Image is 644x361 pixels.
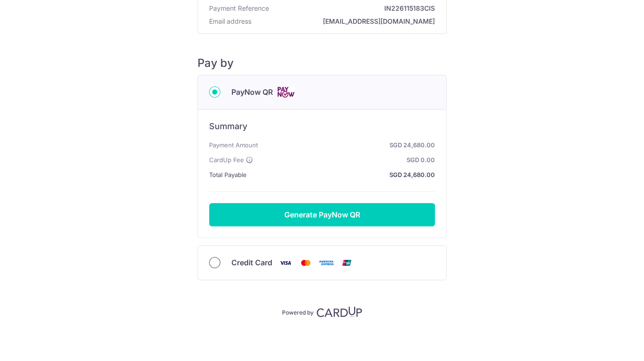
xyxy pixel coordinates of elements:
img: Mastercard [296,257,315,269]
h5: Pay by [197,56,447,70]
span: PayNow QR [231,86,273,98]
strong: SGD 24,680.00 [250,169,435,180]
span: Email address [209,17,251,26]
div: Credit Card Visa Mastercard American Express Union Pay [209,257,435,269]
span: CardUp Fee [209,154,244,165]
strong: SGD 0.00 [257,154,435,165]
img: American Express [317,257,335,269]
div: PayNow QR Cards logo [209,86,435,98]
strong: IN226115183CIS [273,4,435,13]
p: Powered by [282,307,314,316]
span: Payment Reference [209,4,269,13]
img: Union Pay [337,257,356,269]
img: Cards logo [276,86,295,98]
img: CardUp [316,306,362,317]
h6: Summary [209,121,435,132]
strong: [EMAIL_ADDRESS][DOMAIN_NAME] [255,17,435,26]
strong: SGD 24,680.00 [262,139,435,151]
img: Visa [276,257,295,269]
span: Total Payable [209,169,247,180]
button: Generate PayNow QR [209,203,435,226]
span: Credit Card [231,257,272,268]
span: Payment Amount [209,139,258,151]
